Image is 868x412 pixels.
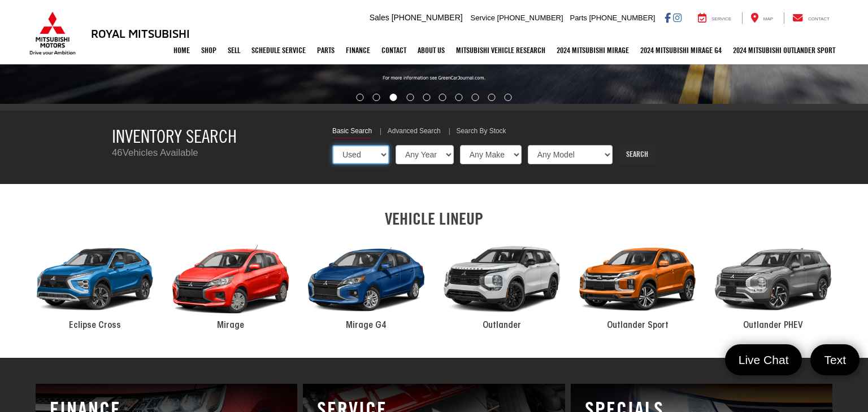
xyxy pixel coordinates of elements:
[298,234,434,325] div: 2024 Mitsubishi Mirage G4
[570,14,587,22] span: Parts
[589,14,655,22] span: [PHONE_NUMBER]
[217,321,244,330] span: Mirage
[27,209,841,228] h2: VEHICLE LINEUP
[450,36,551,64] a: Mitsubishi Vehicle Research
[551,36,635,64] a: 2024 Mitsubishi Mirage
[689,12,740,24] a: Service
[332,126,372,138] a: Basic Search
[711,16,731,21] span: Service
[705,234,841,325] div: 2024 Mitsubishi Outlander PHEV
[396,145,454,164] select: Choose Year from the dropdown
[619,145,656,164] a: Search
[340,36,376,64] a: Finance
[528,145,613,164] select: Choose Model from the dropdown
[457,126,506,138] a: Search By Stock
[376,36,412,64] a: Contact
[763,16,773,21] span: Map
[27,11,78,55] img: Mitsubishi
[163,234,298,332] a: 2024 Mitsubishi Mirage Mirage
[91,27,190,40] h3: Royal Mitsubishi
[298,234,434,332] a: 2024 Mitsubishi Mirage G4 Mirage G4
[727,36,841,64] a: 2024 Mitsubishi Outlander SPORT
[784,12,838,24] a: Contact
[27,234,163,325] div: 2024 Mitsubishi Eclipse Cross
[163,234,298,325] div: 2024 Mitsubishi Mirage
[497,14,563,22] span: [PHONE_NUMBER]
[332,145,389,164] select: Choose Vehicle Condition from the dropdown
[665,13,671,22] a: Facebook: Click to visit our Facebook page
[673,13,682,22] a: Instagram: Click to visit our Instagram page
[818,352,852,367] span: Text
[370,13,389,22] span: Sales
[742,12,782,24] a: Map
[412,36,450,64] a: About Us
[570,234,705,332] a: 2024 Mitsubishi Outlander Sport Outlander Sport
[222,36,246,64] a: Sell
[112,147,123,158] span: 46
[733,352,795,367] span: Live Chat
[346,321,387,330] span: Mirage G4
[112,126,315,146] h3: Inventory Search
[705,234,841,332] a: 2024 Mitsubishi Outlander PHEV Outlander PHEV
[607,321,669,330] span: Outlander Sport
[69,321,121,330] span: Eclipse Cross
[471,14,495,22] span: Service
[388,126,441,138] a: Advanced Search
[570,234,705,325] div: 2024 Mitsubishi Outlander Sport
[112,146,315,160] p: Vehicles Available
[246,36,311,64] a: Schedule Service: Opens in a new tab
[743,321,803,330] span: Outlander PHEV
[168,36,196,64] a: Home
[392,13,463,22] span: [PHONE_NUMBER]
[311,36,340,64] a: Parts: Opens in a new tab
[808,16,830,21] span: Contact
[810,344,860,375] a: Text
[725,344,802,375] a: Live Chat
[27,234,163,332] a: 2024 Mitsubishi Eclipse Cross Eclipse Cross
[483,321,521,330] span: Outlander
[196,36,222,64] a: Shop
[460,145,522,164] select: Choose Make from the dropdown
[434,234,570,332] a: 2024 Mitsubishi Outlander Outlander
[635,36,727,64] a: 2024 Mitsubishi Mirage G4
[434,234,570,325] div: 2024 Mitsubishi Outlander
